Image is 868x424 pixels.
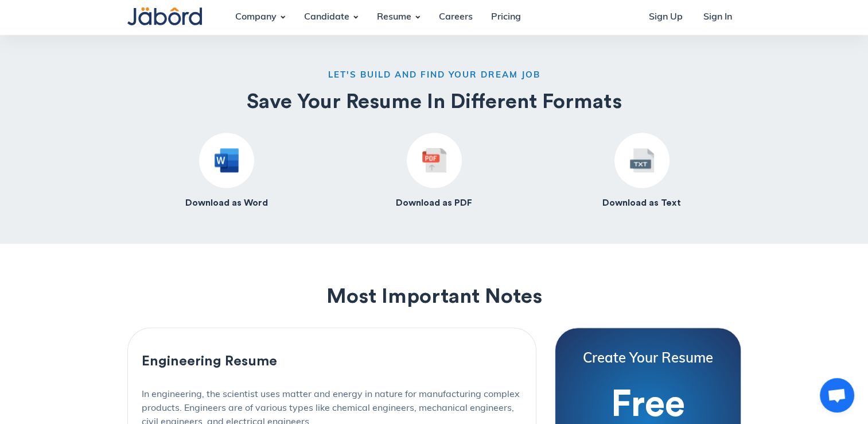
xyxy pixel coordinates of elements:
div: Company [226,2,286,33]
div: Resume [368,2,421,33]
a: Sign In [694,2,741,33]
h3: Engineering Resume [142,351,522,372]
h4: Create Your Resume [569,351,727,368]
a: Pricing [482,2,530,33]
h2: Most Important Notes [127,286,741,307]
h4: Download as Text [602,197,681,209]
div: Candidate [295,2,359,33]
img: Resume as Text [630,148,654,172]
h4: Download as PDF [396,197,472,209]
img: Resume as PDF [422,148,446,172]
a: Sign Up [639,2,691,33]
h6: LET'S BUILD AND FIND YOUR DREAM JOB [127,70,741,83]
h4: Download as Word [185,197,268,209]
a: Careers [430,2,482,33]
a: Open chat [820,378,854,413]
img: Resume as Word [215,148,239,172]
h2: Save Your Resume In Different Formats [127,91,741,112]
img: Jabord [127,7,202,25]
